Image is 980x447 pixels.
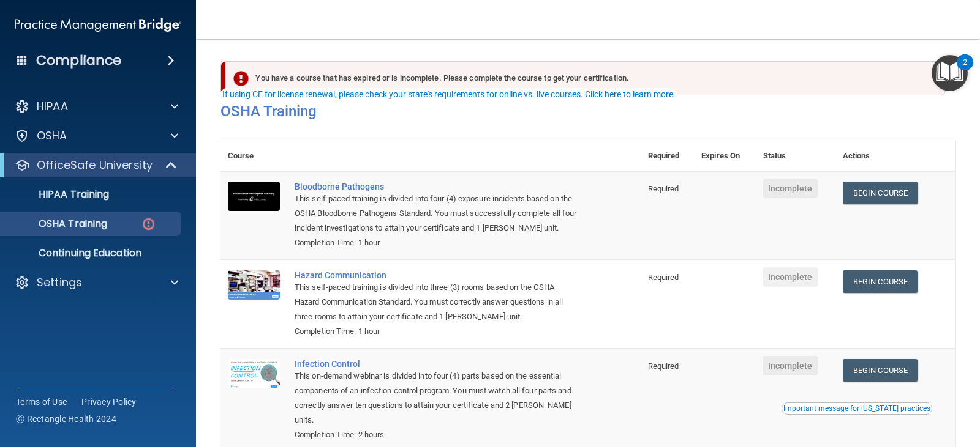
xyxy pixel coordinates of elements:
a: Settings [15,275,178,290]
img: danger-circle.6113f641.png [141,216,156,232]
a: Begin Course [843,359,918,382]
div: This on-demand webinar is divided into four (4) parts based on the essential components of an inf... [295,369,579,427]
h4: Compliance [36,52,121,69]
button: Open Resource Center, 2 new notifications [932,55,968,91]
div: Important message for [US_STATE] practices [783,405,930,412]
span: Required [648,361,679,371]
span: Incomplete [763,267,818,287]
span: Ⓒ Rectangle Health 2024 [16,413,116,425]
div: You have a course that has expired or is incomplete. Please complete the course to get your certi... [225,61,946,95]
a: HIPAA [15,99,178,114]
span: Required [648,273,679,282]
div: 2 [963,62,967,78]
p: HIPAA Training [8,188,109,201]
h4: OSHA Training [221,103,956,120]
div: This self-paced training is divided into three (3) rooms based on the OSHA Hazard Communication S... [295,280,579,324]
a: Begin Course [843,182,918,204]
a: Hazard Communication [295,270,579,280]
th: Course [221,141,287,171]
a: Infection Control [295,359,579,369]
a: Terms of Use [16,396,67,408]
div: Completion Time: 2 hours [295,427,579,442]
a: OSHA [15,128,178,143]
p: HIPAA [37,99,68,114]
p: OfficeSafe University [37,158,153,172]
div: If using CE for license renewal, please check your state's requirements for online vs. live cours... [222,90,676,98]
th: Status [756,141,835,171]
a: Bloodborne Pathogens [295,182,579,191]
span: Incomplete [763,179,818,198]
div: Completion Time: 1 hour [295,324,579,339]
button: Read this if you are a dental practitioner in the state of CA [782,402,932,415]
a: Privacy Policy [81,396,137,408]
a: OfficeSafe University [15,158,178,172]
p: Continuing Education [8,247,175,259]
div: This self-paced training is divided into four (4) exposure incidents based on the OSHA Bloodborne... [295,191,579,235]
p: Settings [37,275,82,290]
th: Required [641,141,694,171]
p: OSHA Training [8,218,107,230]
img: exclamation-circle-solid-danger.72ef9ffc.png [233,71,249,86]
span: Incomplete [763,356,818,375]
button: If using CE for license renewal, please check your state's requirements for online vs. live cours... [221,88,677,100]
a: Begin Course [843,270,918,293]
span: Required [648,184,679,193]
th: Expires On [694,141,755,171]
img: PMB logo [15,13,181,37]
p: OSHA [37,128,67,143]
th: Actions [835,141,956,171]
div: Completion Time: 1 hour [295,235,579,250]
